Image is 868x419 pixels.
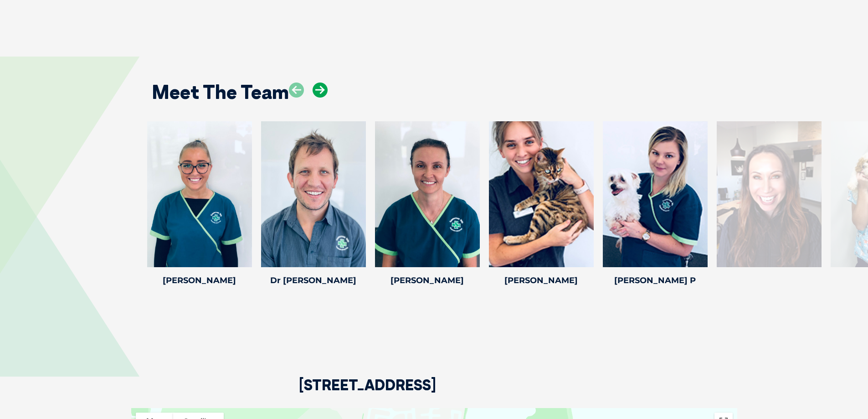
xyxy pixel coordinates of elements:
[299,378,436,408] h2: [STREET_ADDRESS]
[152,83,289,102] h2: Meet The Team
[603,276,708,285] h4: [PERSON_NAME] P
[261,276,366,285] h4: Dr [PERSON_NAME]
[147,276,252,285] h4: [PERSON_NAME]
[375,276,480,285] h4: [PERSON_NAME]
[489,276,594,285] h4: [PERSON_NAME]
